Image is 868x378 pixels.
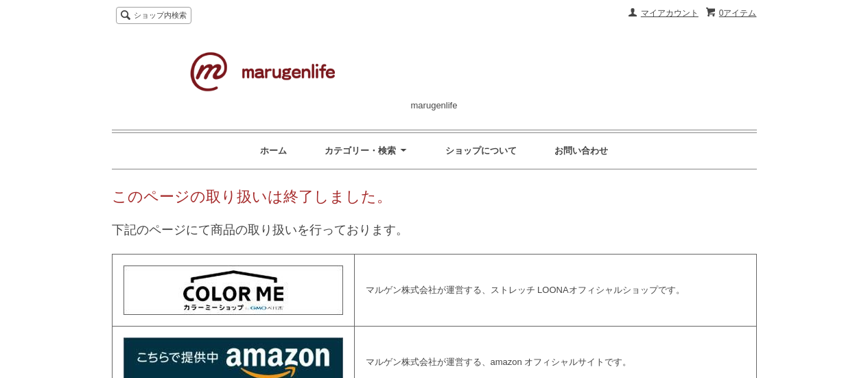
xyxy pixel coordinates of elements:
span: 下記のページにて商品の取り扱いを行っております。 [112,223,408,237]
span: ショップ内検索 [134,11,187,19]
a: マイアカウント [641,8,699,18]
a: ホーム [260,145,287,156]
img: marugenlife [176,51,692,91]
a: 0アイテム [719,8,757,18]
img: header_category_pulldown.png [396,143,407,154]
td: マルゲン株式会社が運営する、ストレッチ LOONAオフィシャルショップです。 [354,255,756,327]
span: カテゴリー・検索 [325,145,407,156]
a: ショップについて [445,145,517,156]
span: このページの取り扱いは終了しました。 [112,188,392,205]
a: お問い合わせ [554,145,608,156]
h1: marugenlife [176,99,692,113]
